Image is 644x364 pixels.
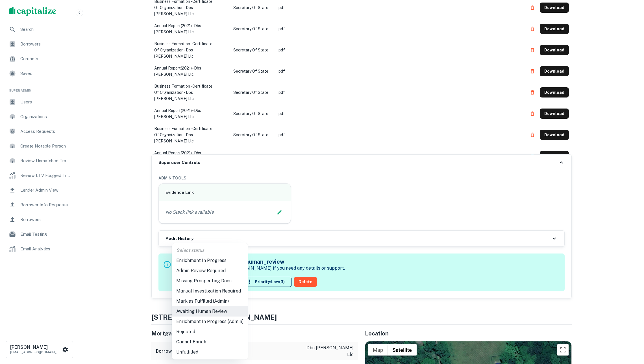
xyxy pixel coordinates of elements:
[172,347,248,357] li: Unfulfilled
[172,317,248,327] li: Enrichment In Progress (Admin)
[616,319,644,346] iframe: Chat Widget
[172,276,248,286] li: Missing Prospecting Docs
[172,337,248,347] li: Cannot Enrich
[172,296,248,306] li: Mark as Fulfilled (Admin)
[172,255,248,266] li: Enrichment In Progress
[172,327,248,337] li: Rejected
[172,306,248,317] li: Awaiting Human Review
[172,286,248,296] li: Manual Investigation Required
[172,266,248,276] li: Admin Review Required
